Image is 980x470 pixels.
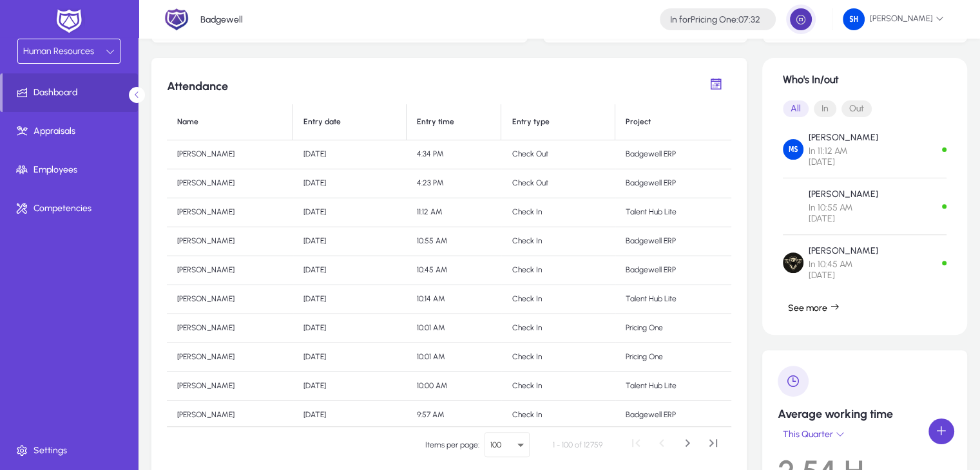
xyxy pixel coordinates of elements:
[814,100,836,117] span: In
[303,117,341,127] div: Entry date
[293,401,407,430] td: [DATE]
[501,227,615,256] td: Check In
[167,198,293,227] td: [PERSON_NAME]
[167,169,293,198] td: [PERSON_NAME]
[615,140,731,169] td: Badgewell ERP
[167,372,293,401] td: [PERSON_NAME]
[167,227,293,256] td: [PERSON_NAME]
[809,189,878,200] p: [PERSON_NAME]
[293,372,407,401] td: [DATE]
[615,372,731,401] td: Talent Hub Lite
[783,196,803,216] img: Mahmoud Samy
[783,252,803,273] img: Hazem Mourad
[3,164,140,176] span: Employees
[778,426,847,442] button: This Quarter
[501,140,615,169] td: Check Out
[832,8,954,31] button: [PERSON_NAME]
[615,343,731,372] td: Pricing One
[3,125,140,138] span: Appraisals
[670,14,760,25] h4: Pricing One
[809,202,878,224] span: In 10:55 AM [DATE]
[293,256,407,285] td: [DATE]
[293,198,407,227] td: [DATE]
[293,314,407,343] td: [DATE]
[3,431,140,470] a: Settings
[841,100,872,117] button: Out
[293,169,407,198] td: [DATE]
[164,7,189,32] img: 2.png
[293,140,407,169] td: [DATE]
[3,112,140,151] a: Appraisals
[425,438,479,451] div: Items per page:
[783,73,946,86] h1: Who's In/out
[167,426,731,463] mat-paginator: Select page
[167,401,293,430] td: [PERSON_NAME]
[615,169,731,198] td: Badgewell ERP
[407,256,501,285] td: 10:45 AM
[675,432,700,458] button: Next page
[407,198,501,227] td: 11:12 AM
[407,314,501,343] td: 10:01 AM
[407,401,501,430] td: 9:57 AM
[167,285,293,314] td: [PERSON_NAME]
[809,245,878,256] p: [PERSON_NAME]
[780,429,836,440] span: This Quarter
[293,227,407,256] td: [DATE]
[783,96,946,122] mat-button-toggle-group: Font Style
[843,8,944,30] span: [PERSON_NAME]
[615,198,731,227] td: Talent Hub Lite
[501,285,615,314] td: Check In
[778,407,952,421] p: Average working time
[553,438,602,451] div: 1 - 100 of 12759
[167,343,293,372] td: [PERSON_NAME]
[738,14,760,25] span: 07:32
[167,79,228,93] h5: Attendance
[490,440,501,449] span: 100
[615,314,731,343] td: Pricing One
[167,256,293,285] td: [PERSON_NAME]
[843,8,865,30] img: 132.png
[407,372,501,401] td: 10:00 AM
[3,189,140,228] a: Competencies
[809,146,878,167] span: In 11:12 AM [DATE]
[512,117,549,127] div: Entry type
[167,140,293,169] td: [PERSON_NAME]
[809,132,878,143] p: [PERSON_NAME]
[736,14,738,25] span: :
[303,117,396,127] div: Entry date
[788,302,840,314] span: See more
[293,285,407,314] td: [DATE]
[200,14,243,25] p: Badgewell
[177,117,282,127] div: Name
[615,256,731,285] td: Badgewell ERP
[407,169,501,198] td: 4:23 PM
[3,202,140,215] span: Competencies
[501,256,615,285] td: Check In
[407,227,501,256] td: 10:55 AM
[501,314,615,343] td: Check In
[783,139,803,160] img: mahmoud srour
[3,86,138,99] span: Dashboard
[167,314,293,343] td: [PERSON_NAME]
[407,285,501,314] td: 10:14 AM
[3,151,140,189] a: Employees
[626,117,651,127] div: Project
[53,8,85,35] img: white-logo.png
[501,372,615,401] td: Check In
[23,46,94,57] span: Human Resources
[700,432,726,458] button: Last page
[177,117,198,127] div: Name
[407,343,501,372] td: 10:01 AM
[670,14,691,25] span: In for
[615,227,731,256] td: Badgewell ERP
[407,104,501,140] th: Entry time
[501,343,615,372] td: Check In
[512,117,604,127] div: Entry type
[501,401,615,430] td: Check In
[783,100,809,117] button: All
[407,140,501,169] td: 4:34 PM
[626,117,721,127] div: Project
[783,296,845,319] button: See more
